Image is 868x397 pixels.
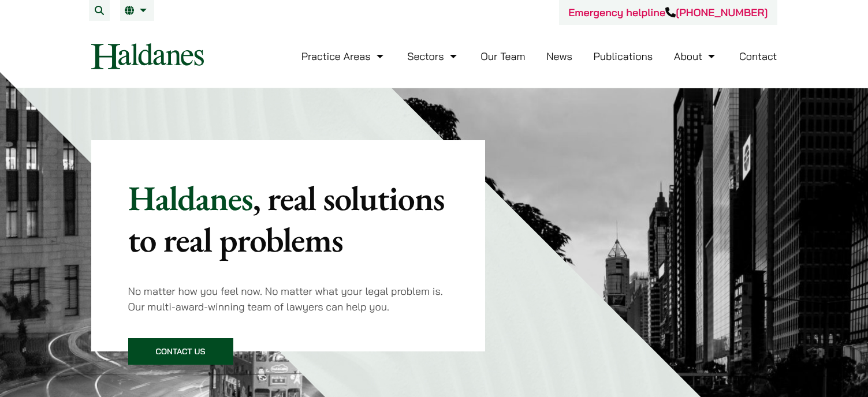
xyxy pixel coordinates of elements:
[568,6,768,19] a: Emergency helpline[PHONE_NUMBER]
[301,50,386,63] a: Practice Areas
[594,50,653,63] a: Publications
[128,338,233,365] a: Contact Us
[128,283,449,314] p: No matter how you feel now. No matter what your legal problem is. Our multi-award-winning team of...
[125,6,150,15] a: EN
[91,43,204,69] img: Logo of Haldanes
[407,50,459,63] a: Sectors
[480,50,525,63] a: Our Team
[739,50,777,63] a: Contact
[674,50,718,63] a: About
[546,50,572,63] a: News
[128,175,445,262] mark: , real solutions to real problems
[128,177,449,260] p: Haldanes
